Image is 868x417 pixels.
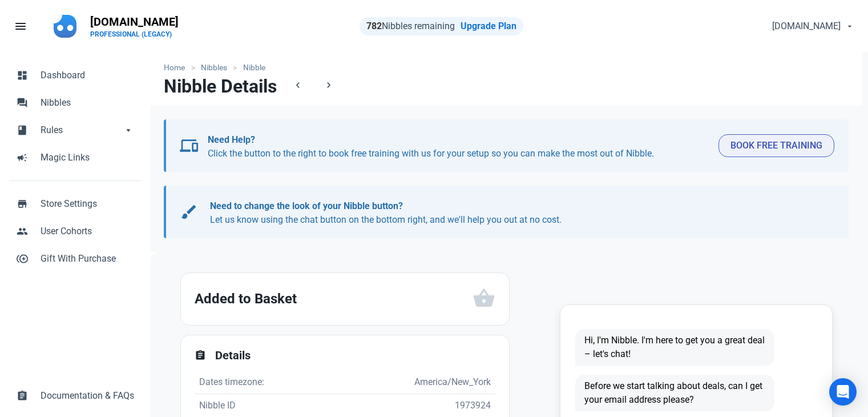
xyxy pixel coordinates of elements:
span: User Cohorts [41,224,134,238]
span: menu [14,19,27,33]
td: Dates timezone: [195,371,277,394]
b: Need to change the look of your Nibble button? [210,201,403,211]
a: storeStore Settings [9,190,141,218]
a: dashboardDashboard [9,62,141,89]
span: people [17,224,28,236]
span: shopping_basket [473,287,495,310]
span: Book Free Training [730,139,822,153]
span: Store Settings [41,197,134,211]
p: Let us know using the chat button on the bottom right, and we'll help you out at no cost. [210,199,823,227]
span: Magic Links [41,151,134,165]
td: America/New_York [277,371,495,394]
span: Before we start talking about deals, can I get your email address please? [575,375,774,411]
a: bookRulesarrow_drop_down [9,117,141,144]
h2: Details [215,349,495,362]
b: Need Help? [208,134,255,145]
span: chevron_left [292,79,304,91]
span: Nibbles [41,96,134,110]
span: chevron_right [323,79,334,91]
p: Click the button to the right to book free training with us for your setup so you can make the mo... [208,133,709,161]
span: Documentation & FAQs [41,389,134,403]
span: assignment [17,389,28,400]
span: Hi, I'm Nibble. I'm here to get you a great deal – let's chat! [575,329,774,366]
a: campaignMagic Links [9,144,141,171]
span: campaign [17,151,28,162]
span: dashboard [17,69,28,80]
span: store [17,197,28,209]
span: book [17,123,28,135]
a: Upgrade Plan [461,21,516,31]
span: Rules [41,123,123,137]
a: forumNibbles [9,89,141,117]
span: assignment [195,350,206,361]
span: devices [180,137,198,155]
a: peopleUser Cohorts [9,218,141,245]
a: assignmentDocumentation & FAQs [9,382,141,410]
p: [DOMAIN_NAME] [90,14,179,30]
span: Nibbles remaining [366,21,455,31]
span: [DOMAIN_NAME] [772,19,841,33]
span: arrow_drop_down [123,123,134,135]
h2: Added to Basket [195,287,473,310]
nav: breadcrumbs [150,53,862,76]
div: Open Intercom Messenger [829,378,857,406]
a: [DOMAIN_NAME]PROFESSIONAL (LEGACY) [83,9,185,43]
a: control_point_duplicateGift With Purchase [9,245,141,272]
strong: 782 [366,21,382,31]
a: chevron_right [314,76,343,96]
span: control_point_duplicate [17,252,28,263]
a: chevron_left [284,76,312,96]
span: Gift With Purchase [41,252,134,266]
a: Nibbles [195,62,233,74]
p: PROFESSIONAL (LEGACY) [90,30,179,39]
button: [DOMAIN_NAME] [762,15,861,38]
span: Dashboard [41,69,134,82]
h1: Nibble Details [164,76,277,97]
a: Home [164,62,191,74]
span: forum [17,96,28,107]
span: brush [180,203,198,221]
button: Book Free Training [718,134,834,157]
